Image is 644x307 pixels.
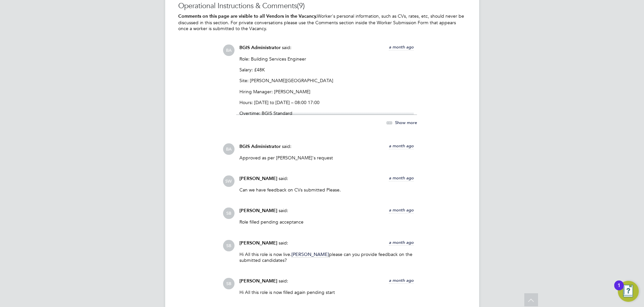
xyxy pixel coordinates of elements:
[389,143,414,149] span: a month ago
[239,278,277,284] span: [PERSON_NAME]
[389,278,414,283] span: a month ago
[239,78,414,83] p: Site: [PERSON_NAME][GEOGRAPHIC_DATA]
[223,208,235,219] span: SB
[223,175,235,187] span: SW
[282,45,291,50] span: said:
[239,219,414,225] p: Role filled pending acceptance
[618,285,620,294] div: 1
[279,208,288,213] span: said:
[279,175,288,181] span: said:
[239,155,414,161] p: Approved as per [PERSON_NAME]'s request
[178,1,466,11] h3: Operational Instructions & Comments
[223,143,235,155] span: BA
[239,176,277,181] span: [PERSON_NAME]
[239,89,414,95] p: Hiring Manager: [PERSON_NAME]
[239,110,414,122] p: Overtime: BGIS Standard Callout & Standby: Yes - £100
[291,251,329,258] span: [PERSON_NAME]
[239,208,277,213] span: [PERSON_NAME]
[389,44,414,50] span: a month ago
[239,67,414,73] p: Salary: £48K
[239,144,281,149] span: BGIS Administrator
[389,207,414,213] span: a month ago
[223,278,235,289] span: SB
[395,120,417,125] span: Show more
[239,289,414,295] p: Hi All this role is now filled again pending start
[178,13,466,31] p: Worker's personal information, such as CVs, rates, etc, should never be discussed in this section...
[279,278,288,284] span: said:
[389,175,414,181] span: a month ago
[389,240,414,245] span: a month ago
[239,187,414,193] p: Can we have feedback on CVs submitted Please.
[239,45,281,50] span: BGIS Administrator
[282,143,291,149] span: said:
[279,240,288,246] span: said:
[618,281,639,302] button: Open Resource Center, 1 new notification
[239,56,414,62] p: Role: Building Services Engineer
[297,1,305,10] span: (9)
[239,99,414,105] p: Hours: [DATE] to [DATE] – 08:00 17:00
[223,240,235,251] span: SB
[239,251,414,263] p: Hi All this role is now live. please can you provide feedback on the submitted candidates?
[239,240,277,246] span: [PERSON_NAME]
[223,45,235,56] span: BA
[178,13,317,19] b: Comments on this page are visible to all Vendors in the Vacancy.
